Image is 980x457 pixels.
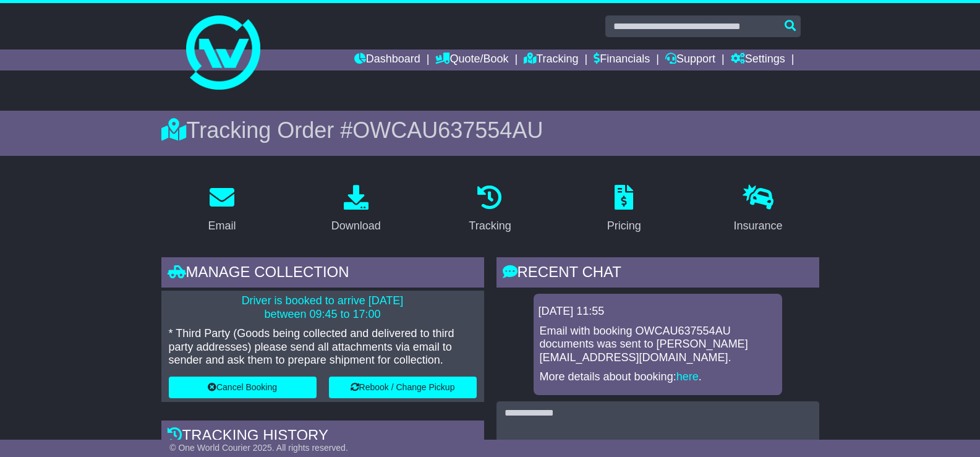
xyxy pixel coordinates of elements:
[352,117,543,143] span: OWCAU637554AU
[599,181,649,239] a: Pricing
[200,181,244,239] a: Email
[461,181,519,239] a: Tracking
[169,294,477,321] p: Driver is booked to arrive [DATE] between 09:45 to 17:00
[161,117,819,143] div: Tracking Order #
[435,49,508,70] a: Quote/Book
[594,49,650,70] a: Financials
[731,49,785,70] a: Settings
[323,181,389,239] a: Download
[329,377,477,398] button: Rebook / Change Pickup
[524,49,578,70] a: Tracking
[539,305,777,318] div: [DATE] 11:55
[331,218,381,234] div: Download
[469,218,511,234] div: Tracking
[540,370,776,384] p: More details about booking: .
[665,49,715,70] a: Support
[607,218,641,234] div: Pricing
[169,377,317,398] button: Cancel Booking
[726,181,791,239] a: Insurance
[496,257,819,291] div: RECENT CHAT
[208,218,236,234] div: Email
[734,218,783,234] div: Insurance
[169,327,477,367] p: * Third Party (Goods being collected and delivered to third party addresses) please send all atta...
[161,257,484,291] div: Manage collection
[354,49,420,70] a: Dashboard
[169,443,348,453] span: © One World Courier 2025. All rights reserved.
[540,325,776,365] p: Email with booking OWCAU637554AU documents was sent to [PERSON_NAME][EMAIL_ADDRESS][DOMAIN_NAME].
[161,421,484,454] div: Tracking history
[676,370,699,383] a: here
